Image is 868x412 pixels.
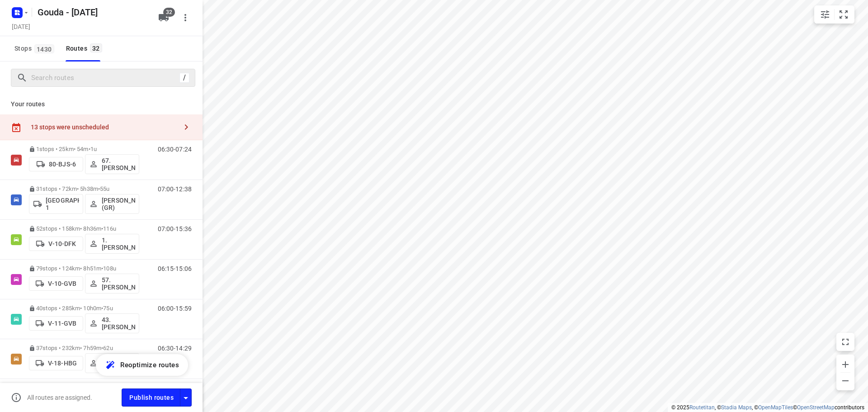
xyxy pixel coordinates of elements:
p: [PERSON_NAME] (GR) [102,197,135,211]
p: 80-BJS-6 [49,161,76,168]
span: 108u [103,265,116,272]
span: 116u [103,225,116,232]
p: 07:00-12:38 [158,185,192,193]
span: 55u [100,185,109,192]
a: Routetitan [689,404,715,411]
div: Driver app settings [180,392,191,403]
span: • [101,225,103,232]
p: 31 stops • 72km • 5h38m [29,185,139,192]
input: Search routes [31,71,179,85]
p: 40 stops • 285km • 10h0m [29,305,139,312]
span: • [101,345,103,351]
p: 06:15-15:06 [158,265,192,272]
p: 06:30-14:29 [158,345,192,352]
span: Stops [14,43,57,54]
a: OpenMapTiles [758,404,793,411]
p: 43.[PERSON_NAME] [102,316,135,331]
div: small contained button group [814,5,854,24]
a: OpenStreetMap [797,404,835,411]
button: [PERSON_NAME] (GR) [85,194,139,214]
button: V-18-HBG [29,356,83,370]
span: • [89,146,90,152]
span: 32 [163,8,175,17]
p: 79 stops • 124km • 8h51m [29,265,139,272]
p: 06:00-15:59 [158,305,192,312]
button: 1. [PERSON_NAME] [85,234,139,254]
p: 1 stops • 25km • 54m [29,146,139,152]
button: Publish routes [122,388,180,406]
button: V-10-DFK [29,237,83,251]
span: 62u [103,345,113,351]
p: 07:00-15:36 [158,225,192,232]
h5: Project date [8,21,34,32]
span: 75u [103,305,113,312]
span: 1u [90,146,97,152]
p: 1. [PERSON_NAME] [102,237,135,251]
button: 43.[PERSON_NAME] [85,313,139,333]
span: • [101,305,103,312]
button: V-10-GVB [29,276,83,291]
span: Publish routes [129,392,174,403]
p: V-18-HBG [48,360,77,367]
p: 52 stops • 158km • 8h36m [29,225,139,232]
p: 37 stops • 232km • 7h59m [29,345,139,351]
a: Stadia Maps [721,404,752,411]
p: Your routes [11,99,192,109]
p: V-10-DFK [48,240,76,247]
p: V-10-GVB [48,280,76,287]
button: 32. [PERSON_NAME] [85,353,139,373]
button: V-11-GVB [29,316,83,331]
button: Map settings [816,5,834,24]
p: 67. [PERSON_NAME] [102,157,135,171]
button: Fit zoom [835,5,853,24]
span: • [101,265,103,272]
span: 32 [90,43,102,52]
button: 80-BJS-6 [29,157,83,171]
span: • [98,185,100,192]
p: V-11-GVB [48,320,76,327]
span: Reoptimize routes [120,359,179,371]
p: All routes are assigned. [27,394,92,401]
button: [GEOGRAPHIC_DATA] 1 [29,194,83,214]
button: 57. [PERSON_NAME] [85,274,139,294]
div: / [179,73,189,83]
p: 06:30-07:24 [158,146,192,153]
p: [GEOGRAPHIC_DATA] 1 [46,197,79,211]
div: Routes [66,43,105,54]
li: © 2025 , © , © © contributors [671,404,864,411]
button: 32 [155,9,173,27]
span: 1430 [34,44,54,53]
p: 57. [PERSON_NAME] [102,276,135,291]
button: 67. [PERSON_NAME] [85,154,139,174]
button: Reoptimize routes [96,354,188,376]
button: More [176,9,194,27]
h5: Rename [34,5,151,19]
div: 13 stops were unscheduled [31,123,177,131]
